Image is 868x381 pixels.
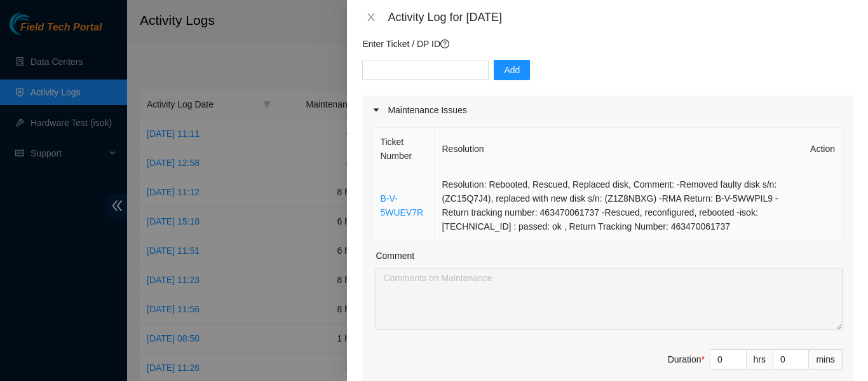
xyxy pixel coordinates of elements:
div: Activity Log for [DATE] [388,10,853,24]
th: Ticket Number [373,128,435,170]
th: Action [803,128,843,170]
button: Add [494,60,530,80]
label: Comment [376,249,414,263]
span: caret-right [372,106,380,114]
p: Enter Ticket / DP ID [362,37,853,51]
span: close [366,12,376,22]
div: Maintenance Issues [362,95,853,125]
div: mins [809,349,843,370]
textarea: Comment [376,268,843,330]
th: Resolution [435,128,803,170]
div: hrs [747,349,773,370]
a: B-V-5WUEV7R [380,193,423,218]
button: Close [362,11,380,24]
td: Resolution: Rebooted, Rescued, Replaced disk, Comment: -Removed faulty disk s/n: (ZC15Q7J4), repl... [435,170,803,241]
div: Duration [668,352,705,366]
span: Add [504,63,520,77]
span: question-circle [440,39,449,48]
